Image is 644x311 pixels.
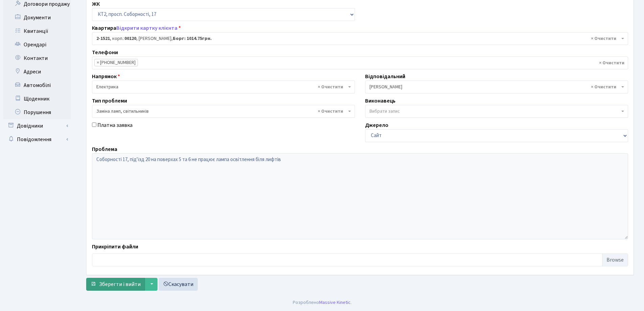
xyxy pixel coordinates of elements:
[3,119,71,133] a: Довідники
[3,51,71,65] a: Контакти
[365,121,388,129] label: Джерело
[92,153,628,239] textarea: Соборності 17, під'їзд 20 на поверхах 5 та 6 не працює лампа освітлення біля лифтів
[365,72,405,81] label: Відповідальний
[96,84,347,90] span: Електрика
[124,35,136,42] b: 00120
[365,97,396,105] label: Виконавець
[3,92,71,106] a: Щоденник
[319,299,351,306] a: Massive Kinetic
[369,108,400,115] span: Вибрати запис
[96,35,110,42] b: 2-1521
[3,133,71,146] a: Повідомлення
[318,108,343,115] span: Видалити всі елементи
[159,278,198,291] a: Скасувати
[94,59,138,66] li: (067) 968-69-61
[591,84,616,90] span: Видалити всі елементи
[293,299,352,306] div: Розроблено .
[96,35,620,42] span: <b>2-1521</b>, корп.: <b>00120</b>, Костинський Юрій Наумович, <b>Борг: 1014.75грн.</b>
[3,24,71,38] a: Квитанції
[318,84,343,90] span: Видалити всі елементи
[96,108,347,115] span: Заміна ламп, світильників
[599,60,624,66] span: Видалити всі елементи
[3,65,71,79] a: Адреси
[92,97,127,105] label: Тип проблеми
[92,72,120,81] label: Напрямок
[92,81,355,93] span: Електрика
[86,278,145,291] button: Зберегти і вийти
[591,35,616,42] span: Видалити всі елементи
[97,59,99,66] span: ×
[3,38,71,51] a: Орендарі
[365,81,628,93] span: Корчун А. А.
[92,32,628,45] span: <b>2-1521</b>, корп.: <b>00120</b>, Костинський Юрій Наумович, <b>Борг: 1014.75грн.</b>
[92,105,355,118] span: Заміна ламп, світильників
[116,24,177,32] a: Відкрити картку клієнта
[3,106,71,119] a: Порушення
[99,281,141,288] span: Зберегти і вийти
[369,84,620,90] span: Корчун А. А.
[92,243,138,251] label: Прикріпити файли
[92,24,181,32] label: Квартира
[3,11,71,24] a: Документи
[3,79,71,92] a: Автомобілі
[97,121,133,129] label: Платна заявка
[92,48,118,57] label: Телефони
[173,35,212,42] b: Борг: 1014.75грн.
[92,145,117,153] label: Проблема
